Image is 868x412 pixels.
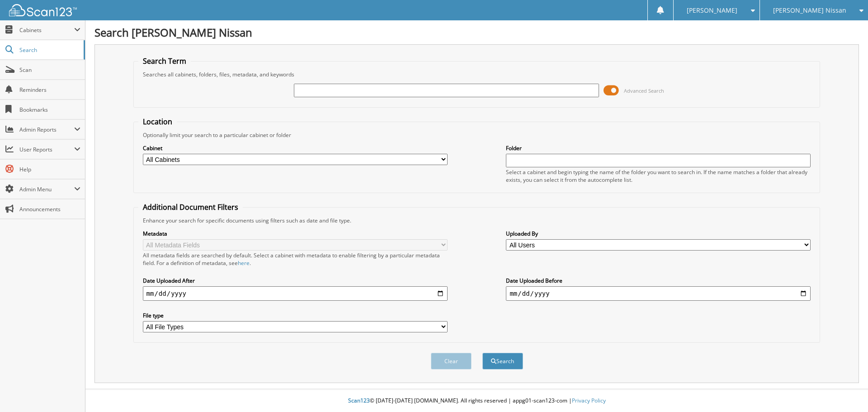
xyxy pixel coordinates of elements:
[506,230,811,237] label: Uploaded By
[506,286,811,301] input: end
[238,259,250,267] a: here
[572,397,606,404] a: Privacy Policy
[19,166,80,173] span: Help
[138,217,816,224] div: Enhance your search for specific documents using filters such as date and file type.
[138,202,243,212] legend: Additional Document Filters
[19,46,79,54] span: Search
[687,8,737,13] span: [PERSON_NAME]
[138,117,177,127] legend: Location
[143,286,448,301] input: start
[143,230,448,237] label: Metadata
[143,312,448,319] label: File type
[482,353,523,369] button: Search
[773,8,846,13] span: [PERSON_NAME] Nissan
[9,4,77,16] img: scan123-logo-white.svg
[143,277,448,284] label: Date Uploaded After
[19,126,74,133] span: Admin Reports
[19,26,74,34] span: Cabinets
[431,353,472,369] button: Clear
[85,390,868,412] div: © [DATE]-[DATE] [DOMAIN_NAME]. All rights reserved | appg01-scan123-com |
[138,131,816,139] div: Optionally limit your search to a particular cabinet or folder
[143,144,448,152] label: Cabinet
[506,277,811,284] label: Date Uploaded Before
[19,146,74,153] span: User Reports
[624,87,664,94] span: Advanced Search
[94,25,859,40] h1: Search [PERSON_NAME] Nissan
[506,168,811,184] div: Select a cabinet and begin typing the name of the folder you want to search in. If the name match...
[138,56,191,66] legend: Search Term
[138,71,816,78] div: Searches all cabinets, folders, files, metadata, and keywords
[348,397,370,404] span: Scan123
[19,205,80,213] span: Announcements
[19,86,80,94] span: Reminders
[19,106,80,114] span: Bookmarks
[143,251,448,267] div: All metadata fields are searched by default. Select a cabinet with metadata to enable filtering b...
[506,144,811,152] label: Folder
[19,66,80,74] span: Scan
[19,185,74,193] span: Admin Menu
